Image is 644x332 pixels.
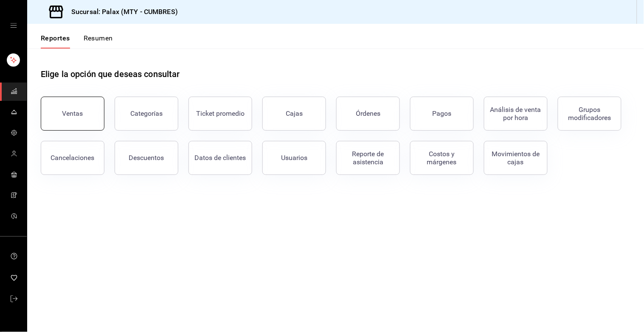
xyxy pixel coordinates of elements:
[41,68,180,80] h1: Elige la opción que deseas consultar
[484,97,548,131] button: Análisis de venta por hora
[410,141,474,175] button: Costos y márgenes
[10,22,17,29] button: open drawer
[489,150,542,166] div: Movimientos de cajas
[563,106,616,122] div: Grupos modificadores
[129,154,164,162] div: Descuentos
[433,109,452,117] div: Pagos
[484,141,548,175] button: Movimientos de cajas
[41,97,104,131] button: Ventas
[342,150,394,166] div: Reporte de asistencia
[41,141,104,175] button: Cancelaciones
[286,109,303,117] div: Cajas
[558,97,622,131] button: Grupos modificadores
[188,141,252,175] button: Datos de clientes
[41,34,113,49] div: navigation tabs
[410,97,474,131] button: Pagos
[65,7,178,17] h3: Sucursal: Palax (MTY - CUMBRES)
[51,154,95,162] div: Cancelaciones
[115,97,178,131] button: Categorías
[262,97,326,131] button: Cajas
[130,109,163,117] div: Categorías
[195,154,246,162] div: Datos de clientes
[84,34,113,49] button: Resumen
[196,109,245,117] div: Ticket promedio
[62,109,83,117] div: Ventas
[41,34,70,49] button: Reportes
[281,154,307,162] div: Usuarios
[115,141,178,175] button: Descuentos
[262,141,326,175] button: Usuarios
[336,97,400,131] button: Órdenes
[356,109,380,117] div: Órdenes
[188,97,252,131] button: Ticket promedio
[336,141,400,175] button: Reporte de asistencia
[489,106,542,122] div: Análisis de venta por hora
[416,150,468,166] div: Costos y márgenes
